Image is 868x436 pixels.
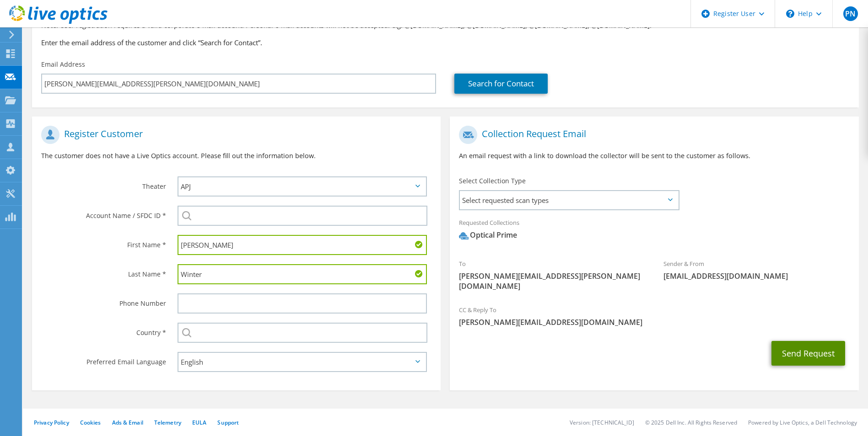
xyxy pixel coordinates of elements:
[454,74,548,94] a: Search for Contact
[154,419,181,426] a: Telemetry
[41,293,166,308] label: Phone Number
[41,151,431,161] p: The customer does not have a Live Optics account. Please fill out the information below.
[112,419,143,426] a: Ads & Email
[460,191,678,209] span: Select requested scan types
[34,419,69,426] a: Privacy Policy
[41,235,166,250] label: First Name *
[748,419,857,426] li: Powered by Live Optics, a Dell Technology
[41,60,85,69] label: Email Address
[645,419,737,426] li: © 2025 Dell Inc. All Rights Reserved
[459,230,517,240] div: Optical Prime
[450,254,654,296] div: To
[450,213,858,250] div: Requested Collections
[192,419,206,426] a: EULA
[654,254,859,286] div: Sender & From
[459,151,849,161] p: An email request with a link to download the collector will be sent to the customer as follows.
[41,352,166,367] label: Preferred Email Language
[80,419,101,426] a: Cookies
[459,271,645,291] span: [PERSON_NAME][EMAIL_ADDRESS][PERSON_NAME][DOMAIN_NAME]
[41,206,166,220] label: Account Name / SFDC ID *
[459,317,849,327] span: [PERSON_NAME][EMAIL_ADDRESS][DOMAIN_NAME]
[217,419,239,426] a: Support
[41,323,166,337] label: Country *
[41,264,166,279] label: Last Name *
[459,126,845,144] h1: Collection Request Email
[570,419,634,426] li: Version: [TECHNICAL_ID]
[843,6,858,21] span: PN
[450,300,858,332] div: CC & Reply To
[41,37,850,48] h3: Enter the email address of the customer and click “Search for Contact”.
[41,176,166,191] label: Theater
[786,10,794,18] svg: \n
[771,341,845,366] button: Send Request
[459,176,526,186] label: Select Collection Type
[41,126,427,144] h1: Register Customer
[663,271,850,281] span: [EMAIL_ADDRESS][DOMAIN_NAME]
